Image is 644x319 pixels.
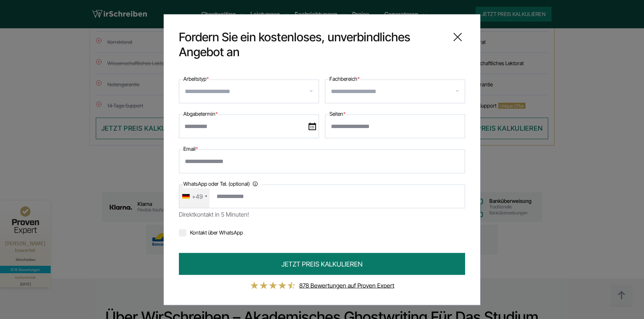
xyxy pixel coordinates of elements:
[179,208,465,220] div: Direktkontakt in 5 Minuten!
[309,122,316,130] img: date
[281,259,363,269] span: JETZT PREIS KALKULIEREN
[179,114,319,138] input: date
[183,109,218,118] label: Abgabetermin
[299,281,394,289] a: 878 Bewertungen auf Proven Expert
[183,179,262,188] label: WhatsApp oder Tel. (optional)
[183,144,198,153] label: Email
[179,253,465,275] button: JETZT PREIS KALKULIEREN
[192,190,203,202] div: +49
[183,74,209,83] label: Arbeitstyp
[329,109,345,118] label: Seiten
[179,185,209,208] div: Telephone country code
[179,29,444,59] span: Fordern Sie ein kostenloses, unverbindliches Angebot an
[179,229,243,235] label: Kontakt über WhatsApp
[329,74,360,83] label: Fachbereich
